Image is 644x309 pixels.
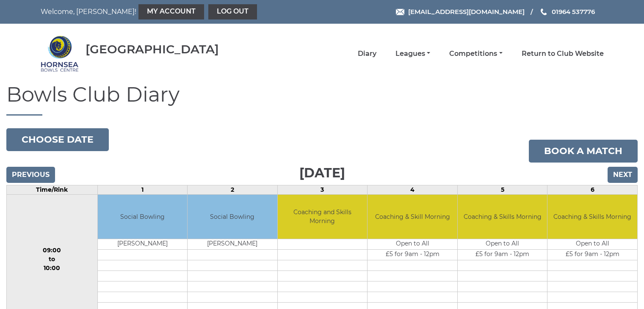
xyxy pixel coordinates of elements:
[539,7,595,17] a: Phone us 01964 537776
[368,185,458,194] td: 4
[86,43,219,56] div: [GEOGRAPHIC_DATA]
[368,195,457,239] td: Coaching & Skill Morning
[188,195,277,239] td: Social Bowling
[458,250,547,260] td: £5 for 9am - 12pm
[458,239,547,250] td: Open to All
[277,185,368,194] td: 3
[396,7,525,17] a: Email [EMAIL_ADDRESS][DOMAIN_NAME]
[138,4,204,19] a: My Account
[278,195,368,239] td: Coaching and Skills Morning
[208,4,257,19] a: Log out
[98,239,188,250] td: [PERSON_NAME]
[529,140,638,163] a: Book a match
[358,49,376,58] a: Diary
[608,167,638,183] input: Next
[541,8,547,15] img: Phone us
[368,239,457,250] td: Open to All
[449,49,502,58] a: Competitions
[457,185,547,194] td: 5
[547,239,637,250] td: Open to All
[547,250,637,260] td: £5 for 9am - 12pm
[396,9,404,15] img: Email
[6,167,55,183] input: Previous
[522,49,604,58] a: Return to Club Website
[408,8,525,16] span: [EMAIL_ADDRESS][DOMAIN_NAME]
[6,83,638,116] h1: Bowls Club Diary
[98,195,188,239] td: Social Bowling
[458,195,547,239] td: Coaching & Skills Morning
[6,128,109,151] button: Choose date
[552,8,595,16] span: 01964 537776
[395,49,430,58] a: Leagues
[41,4,268,19] nav: Welcome, [PERSON_NAME]!
[41,35,79,73] img: Hornsea Bowls Centre
[368,250,457,260] td: £5 for 9am - 12pm
[7,185,98,194] td: Time/Rink
[188,185,278,194] td: 2
[547,195,637,239] td: Coaching & Skills Morning
[188,239,277,250] td: [PERSON_NAME]
[97,185,188,194] td: 1
[547,185,638,194] td: 6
